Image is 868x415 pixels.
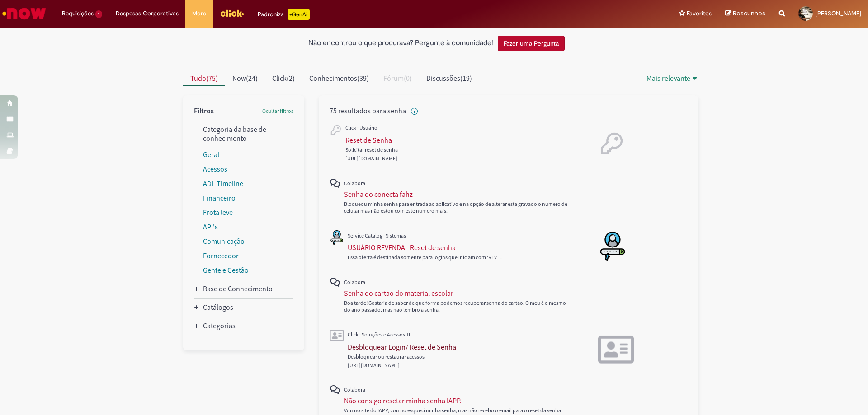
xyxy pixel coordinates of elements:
button: Fazer uma Pergunta [498,36,565,51]
p: +GenAi [288,9,310,20]
span: 1 [95,10,102,18]
span: Requisições [62,9,94,18]
span: More [192,9,206,18]
span: Favoritos [687,9,712,18]
span: [PERSON_NAME] [816,9,861,17]
span: Despesas Corporativas [116,9,179,18]
img: ServiceNow [1,5,47,23]
a: Rascunhos [725,9,765,18]
div: Padroniza [258,9,310,20]
h2: Não encontrou o que procurava? Pergunte à comunidade! [308,39,493,47]
span: Rascunhos [733,9,765,18]
img: click_logo_yellow_360x200.png [220,6,244,20]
